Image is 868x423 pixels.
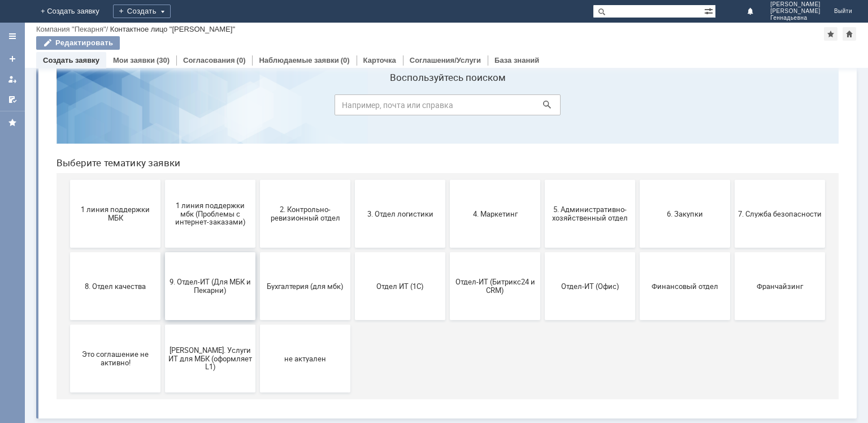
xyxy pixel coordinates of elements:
[402,136,493,204] button: 4. Маркетинг
[596,165,679,174] span: 6. Закупки
[237,56,246,64] div: (0)
[406,165,489,174] span: 4. Маркетинг
[212,136,303,204] button: 2. Контрольно-ревизионный отдел
[341,56,350,64] div: (0)
[26,306,110,323] span: Это соглашение не активно!
[497,136,588,204] button: 5. Административно-хозяйственный отдел
[494,56,539,64] a: База знаний
[121,157,205,182] span: 1 линия поддержки мбк (Проблемы с интернет-заказами)
[110,25,235,33] div: Контактное лицо "[PERSON_NAME]"
[307,136,398,204] button: 3. Отдел логистики
[43,56,99,64] a: Создать заявку
[23,280,113,348] button: Это соглашение не активно!
[23,208,113,276] button: 8. Отдел качества
[843,27,856,41] div: Сделать домашней страницей
[118,136,208,204] button: 1 линия поддержки мбк (Проблемы с интернет-заказами)
[770,8,821,15] span: [PERSON_NAME]
[216,310,300,318] span: не актуален
[183,56,235,64] a: Согласования
[363,56,396,64] a: Карточка
[687,208,778,276] button: Франчайзинг
[118,208,208,276] button: 9. Отдел-ИТ (Для МБК и Пекарни)
[287,50,513,71] input: Например, почта или справка
[216,161,300,178] span: 2. Контрольно-ревизионный отдел
[307,208,398,276] button: Отдел ИТ (1С)
[3,50,21,68] a: Создать заявку
[118,280,208,348] button: [PERSON_NAME]. Услуги ИТ для МБК (оформляет L1)
[121,301,205,327] span: [PERSON_NAME]. Услуги ИТ для МБК (оформляет L1)
[212,280,303,348] button: не актуален
[770,15,821,21] span: Геннадьевна
[770,1,821,8] span: [PERSON_NAME]
[406,234,489,251] span: Отдел-ИТ (Битрикс24 и CRM)
[26,161,110,178] span: 1 линия поддержки МБК
[497,208,588,276] button: Отдел-ИТ (Офис)
[113,56,155,64] a: Мои заявки
[402,208,493,276] button: Отдел-ИТ (Битрикс24 и CRM)
[287,28,513,39] label: Воспользуйтесь поиском
[3,70,21,88] a: Мои заявки
[501,238,584,246] span: Отдел-ИТ (Офис)
[26,238,110,246] span: 8. Отдел качества
[3,90,21,109] a: Мои согласования
[9,113,791,124] header: Выберите тематику заявки
[36,25,110,33] div: /
[410,56,481,64] a: Соглашения/Услуги
[216,238,300,246] span: Бухгалтерия (для мбк)
[311,165,394,174] span: 3. Отдел логистики
[121,234,205,251] span: 9. Отдел-ИТ (Для МБК и Пекарни)
[212,208,303,276] button: Бухгалтерия (для мбк)
[824,27,837,41] div: Добавить в избранное
[691,165,774,174] span: 7. Служба безопасности
[592,208,683,276] button: Финансовый отдел
[23,136,113,204] button: 1 линия поддержки МБК
[311,238,394,246] span: Отдел ИТ (1С)
[259,56,338,64] a: Наблюдаемые заявки
[113,5,171,18] div: Создать
[704,5,715,16] span: Расширенный поиск
[691,238,774,246] span: Франчайзинг
[157,56,170,64] div: (30)
[596,238,679,246] span: Финансовый отдел
[501,161,584,178] span: 5. Административно-хозяйственный отдел
[592,136,683,204] button: 6. Закупки
[687,136,778,204] button: 7. Служба безопасности
[36,25,106,33] a: Компания "Пекарня"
